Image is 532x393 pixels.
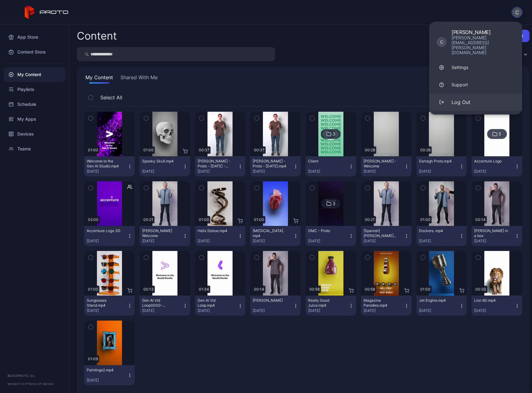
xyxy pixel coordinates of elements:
[451,98,470,106] div: Log Out
[364,169,404,174] div: [DATE]
[308,228,342,233] div: GMC - Proto
[253,308,293,313] div: [DATE]
[512,7,523,18] button: C
[361,226,412,246] button: [Spanish] [PERSON_NAME] Welcome[DATE]
[472,296,522,316] button: Lion 60.mp4[DATE]
[474,159,508,164] div: Accenture Logo
[84,365,135,385] button: Paintings2.mp4[DATE]
[451,29,515,35] div: [PERSON_NAME]
[416,156,467,176] button: Darragh Proto.mp4[DATE]
[253,239,293,244] div: [DATE]
[142,169,183,174] div: [DATE]
[198,308,238,313] div: [DATE]
[451,82,468,88] div: Support
[142,228,176,238] div: Darragh Welcome
[333,131,335,137] div: 3
[364,159,398,169] div: Darragh Quinn - Welcome
[4,67,65,82] a: My Content
[87,169,127,174] div: [DATE]
[419,239,460,244] div: [DATE]
[84,74,114,84] button: My Content
[474,239,515,244] div: [DATE]
[198,239,238,244] div: [DATE]
[416,296,467,316] button: Jet Engine.mp4[DATE]
[429,93,522,111] button: Log Out
[4,82,65,97] a: Playlists
[333,201,335,206] div: 3
[4,112,65,127] a: My Apps
[474,298,508,303] div: Lion 60.mp4
[306,296,356,316] button: Really Good Juice.mp4[DATE]
[4,97,65,112] a: Schedule
[4,141,65,156] a: Teams
[142,239,183,244] div: [DATE]
[195,156,246,176] button: [PERSON_NAME] - Proto - [DATE] - V2.mp4[DATE]
[364,308,404,313] div: [DATE]
[140,226,190,246] button: [PERSON_NAME] Welcome[DATE]
[4,127,65,141] a: Devices
[198,228,232,233] div: Helix Statue.mp4
[84,296,135,316] button: Sunglasses Stand.mp4[DATE]
[253,298,287,303] div: Chris Desmond
[87,228,121,233] div: Accenture Logo 3D
[306,156,356,176] button: Client[DATE]
[142,298,176,308] div: Gen AI Vid Loop0000-0400.mp4
[87,308,127,313] div: [DATE]
[142,308,183,313] div: [DATE]
[87,378,127,383] div: [DATE]
[472,156,522,176] button: Accenture Logo[DATE]
[451,35,515,55] div: [PERSON_NAME][EMAIL_ADDRESS][PERSON_NAME][DOMAIN_NAME]
[361,156,412,176] button: [PERSON_NAME] - Welcome[DATE]
[253,169,293,174] div: [DATE]
[119,74,159,84] button: Shared With Me
[250,296,301,316] button: [PERSON_NAME][DATE]
[419,169,460,174] div: [DATE]
[474,228,508,238] div: Chris in a box
[306,226,356,246] button: GMC - Proto[DATE]
[472,226,522,246] button: [PERSON_NAME] in a box[DATE]
[419,298,453,303] div: Jet Engine.mp4
[4,45,65,59] a: Content Store
[253,159,287,169] div: Tom Foster - Proto - 1 May 2025.mp4
[253,228,287,238] div: Human Heart.mp4
[77,31,117,41] div: Content
[4,30,65,45] a: App Store
[198,169,238,174] div: [DATE]
[250,226,301,246] button: [MEDICAL_DATA].mp4[DATE]
[140,296,190,316] button: Gen AI Vid Loop0000-0400.mp4[DATE]
[308,169,349,174] div: [DATE]
[419,228,453,233] div: Dockers .mp4
[474,169,515,174] div: [DATE]
[84,226,135,246] button: Accenture Logo 3D[DATE]
[7,373,62,378] div: © 2025 PROTO, Inc.
[250,156,301,176] button: [PERSON_NAME] - Proto - [DATE].mp4[DATE]
[87,298,121,308] div: Sunglasses Stand.mp4
[308,298,342,308] div: Really Good Juice.mp4
[308,159,342,164] div: Client
[419,308,460,313] div: [DATE]
[499,131,501,137] div: 5
[308,239,349,244] div: [DATE]
[364,298,398,308] div: Magazine Parodies.mp4
[416,226,467,246] button: Dockers .mp4[DATE]
[100,94,122,101] span: Select All
[195,226,246,246] button: Helix Statue.mp4[DATE]
[28,382,54,386] a: Terms Of Service
[140,156,190,176] button: Spooky Skull.mp4[DATE]
[198,298,232,308] div: Gen AI Vid Loop.mp4
[7,382,28,386] span: Version 1.13.1 •
[87,368,121,373] div: Paintings2.mp4
[437,37,447,47] div: C
[364,228,398,238] div: [Spanish] Darragh Welcome
[429,25,522,59] a: C[PERSON_NAME][PERSON_NAME][EMAIL_ADDRESS][PERSON_NAME][DOMAIN_NAME]
[364,239,404,244] div: [DATE]
[451,64,468,71] div: Settings
[429,76,522,93] a: Support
